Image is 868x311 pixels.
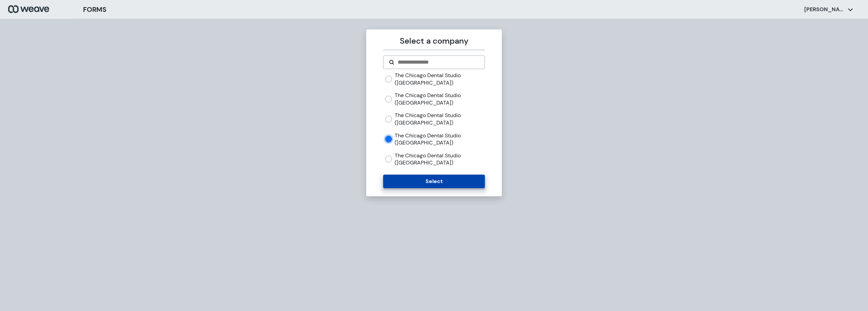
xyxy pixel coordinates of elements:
p: Select a company [383,35,485,47]
input: Search [397,58,479,66]
label: The Chicago Dental Studio ([GEOGRAPHIC_DATA]) [395,152,485,166]
p: [PERSON_NAME] [804,6,845,13]
label: The Chicago Dental Studio ([GEOGRAPHIC_DATA]) [395,92,485,106]
label: The Chicago Dental Studio ([GEOGRAPHIC_DATA]) [395,112,485,126]
label: The Chicago Dental Studio ([GEOGRAPHIC_DATA]) [395,72,485,86]
h3: FORMS [83,4,106,15]
button: Select [383,175,485,188]
label: The Chicago Dental Studio ([GEOGRAPHIC_DATA]) [395,132,485,147]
